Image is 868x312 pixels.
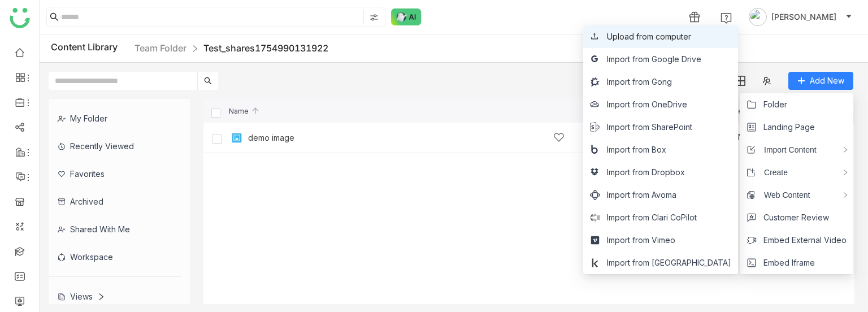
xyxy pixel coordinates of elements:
[756,144,817,156] span: Import Content
[229,107,260,115] span: Name
[747,8,854,26] button: [PERSON_NAME]
[607,234,675,246] span: Import from Vimeo
[788,72,853,90] button: Add New
[607,144,666,156] span: Import from Box
[590,121,692,133] button: Import from SharePoint
[590,98,687,111] button: Import from OneDrive
[49,105,181,132] div: My Folder
[590,166,685,179] button: Import from Dropbox
[607,166,685,179] span: Import from Dropbox
[763,211,829,224] span: Customer Review
[10,8,30,28] img: logo
[607,121,692,133] span: Import from SharePoint
[607,257,731,269] span: Import from [GEOGRAPHIC_DATA]
[763,121,815,133] span: Landing Page
[763,257,815,269] span: Embed Iframe
[49,188,181,215] div: Archived
[58,292,105,301] div: Views
[763,98,787,111] span: Folder
[49,132,181,160] div: Recently Viewed
[763,234,847,246] span: Embed External Video
[590,234,675,246] button: Import from Vimeo
[747,257,815,269] button: Embed Iframe
[391,8,422,25] img: ask-buddy-normal.svg
[810,75,844,87] span: Add New
[747,211,829,224] button: Customer Review
[607,76,672,88] span: Import from Gong
[370,13,379,22] img: search-type.svg
[590,53,701,66] button: Import from Google Drive
[747,121,815,133] button: Landing Page
[231,132,242,144] img: jpg.svg
[590,189,676,201] button: Import from Avoma
[747,234,847,246] button: Embed External Video
[607,211,697,224] span: Import from Clari CoPilot
[203,42,328,54] a: Test_shares1754990131922
[134,42,186,54] a: Team Folder
[248,133,294,142] a: demo image
[251,106,260,115] img: arrow-up.svg
[771,11,836,23] span: [PERSON_NAME]
[590,257,731,269] button: Import from [GEOGRAPHIC_DATA]
[607,31,691,43] span: Upload from computer
[747,98,787,111] button: Folder
[51,41,328,55] div: Content Library
[749,8,767,26] img: avatar
[607,53,701,66] span: Import from Google Drive
[590,144,666,156] button: Import from Box
[49,243,181,271] div: Workspace
[590,76,672,88] button: Import from Gong
[49,160,181,188] div: Favorites
[607,189,676,201] span: Import from Avoma
[756,166,788,179] span: Create
[721,12,732,24] img: help.svg
[590,31,691,43] button: Upload from computer
[49,215,181,243] div: Shared with me
[756,189,810,201] span: Web Content
[607,98,687,111] span: Import from OneDrive
[590,211,697,224] button: Import from Clari CoPilot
